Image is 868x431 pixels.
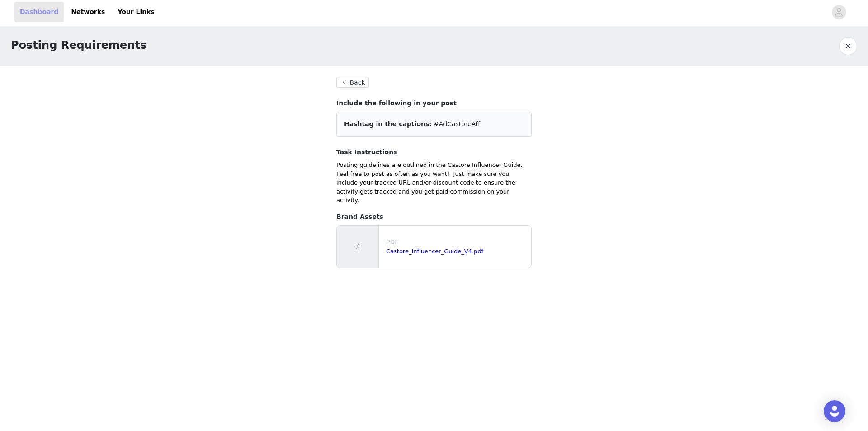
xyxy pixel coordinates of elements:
[386,237,528,247] p: PDF
[66,2,110,22] a: Networks
[11,37,146,53] h1: Posting Requirements
[336,161,532,205] p: Posting guidelines are outlined in the Castore Influencer Guide. Feel free to post as often as yo...
[14,2,64,22] a: Dashboard
[344,120,432,128] span: Hashtag in the captions:
[112,2,160,22] a: Your Links
[336,147,532,157] h4: Task Instructions
[336,99,532,108] h4: Include the following in your post
[386,248,483,255] a: Castore_Influencer_Guide_V4.pdf
[434,120,480,128] span: #AdCastoreAff
[824,400,845,422] div: Open Intercom Messenger
[336,212,532,222] h4: Brand Assets
[336,77,369,88] button: Back
[835,5,843,19] div: avatar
